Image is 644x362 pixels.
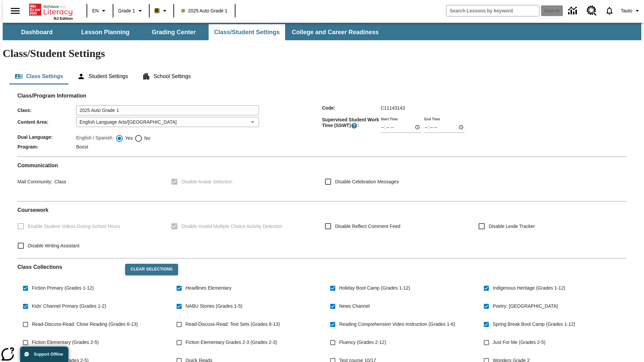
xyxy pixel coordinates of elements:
a: Notifications [601,2,618,19]
span: Tauto [621,7,632,14]
span: B [155,6,159,15]
input: search field [446,5,539,16]
span: Indigenous Heritage (Grades 1-12) [493,285,565,292]
span: Support Offline [34,352,63,357]
button: College and Career Readiness [286,24,384,40]
span: Program : [17,144,76,149]
button: Boost Class color is light brown. Change class color [152,5,171,17]
span: Mail Community : [17,179,52,184]
span: 2025 Auto Grade 1 [181,7,228,14]
h2: Course work [17,207,627,213]
button: Class/Student Settings [209,24,285,40]
span: Just For Me (Grades 2-5) [493,339,545,346]
button: Language: EN, Select a language [89,5,111,17]
button: Class Settings [9,68,68,84]
span: Class : [17,108,76,113]
input: Class [76,105,259,115]
button: Grade: Grade 1, Select a grade [115,5,147,17]
span: Grade 1 [118,7,135,14]
span: Holiday Boot Camp (Grades 1-12) [339,285,410,292]
button: Open side menu [5,1,25,21]
span: Read-Discuss-Read: Text Sets (Grades 6-13) [185,321,280,328]
a: Data Center [564,2,583,20]
span: Reading Comprehension Video Instruction (Grades 1-6) [339,321,455,328]
span: Code : [322,105,381,111]
span: Fluency (Grades 2-12) [339,339,386,346]
button: Clear Selections [125,264,178,275]
span: NJ Edition [54,16,73,20]
a: Home [29,3,73,16]
span: Content Area : [17,119,76,125]
h2: Communication [17,162,627,169]
label: Start Time [381,116,398,121]
span: Yes [123,135,133,142]
button: Lesson Planning [72,24,139,40]
h2: Class/Program Information [17,93,627,99]
span: No [143,135,150,142]
label: End Time [424,116,440,121]
span: Spring Break Boot Camp (Grades 1-12) [493,321,575,328]
span: Disable Writing Assistant [28,242,79,249]
h2: Class Collections [17,264,120,270]
button: Support Offline [20,347,68,362]
span: Poetry: [GEOGRAPHIC_DATA] [493,303,558,310]
div: Coursework [17,207,627,253]
button: Grading Center [140,24,207,40]
button: Profile/Settings [618,5,644,17]
span: NABU Stories (Grades 1-5) [185,303,243,310]
span: Boost [76,144,88,149]
div: SubNavbar [3,23,641,40]
span: Read-Discuss-Read: Close Reading (Grades 6-13) [32,321,138,328]
span: Disable Invalid Multiple Choice Activity Detection [181,223,282,230]
button: Supervised Student Work Time is the timeframe when students can take LevelSet and when lessons ar... [351,122,358,129]
span: Fiction Elementary (Grades 2-5) [32,339,99,346]
button: School Settings [137,68,196,84]
div: Class/Student Settings [9,68,635,84]
span: Disable Lexile Tracker [489,223,535,230]
h1: Class/Student Settings [3,47,641,60]
span: Kids' Channel Primary (Grades 1-2) [32,303,106,310]
div: English Language Arts/[GEOGRAPHIC_DATA] [76,117,259,127]
span: Disable Celebration Messages [335,178,399,185]
button: Dashboard [3,24,70,40]
label: English / Spanish [76,134,112,142]
span: Headlines Elementary [185,285,231,292]
span: Fiction Elementary Grades 2-3 (Grades 2-3) [185,339,277,346]
a: Resource Center, Will open in new tab [583,2,601,20]
span: Supervised Student Work Time (SSWT) : [322,117,381,129]
span: Disable Reflect Comment Feed [335,223,400,230]
span: EN [92,7,99,14]
div: Communication [17,162,627,196]
span: Disable Avatar Selection [181,178,232,185]
span: Dual Language : [17,134,76,140]
button: Student Settings [72,68,133,84]
div: Home [29,2,73,20]
span: News Channel [339,303,370,310]
span: C11143143 [381,105,405,111]
span: Class [52,179,66,184]
span: Enable Student Videos During School Hours [28,223,120,230]
div: SubNavbar [3,24,385,40]
span: Fiction Primary (Grades 1-12) [32,285,94,292]
div: Class/Program Information [17,99,627,151]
